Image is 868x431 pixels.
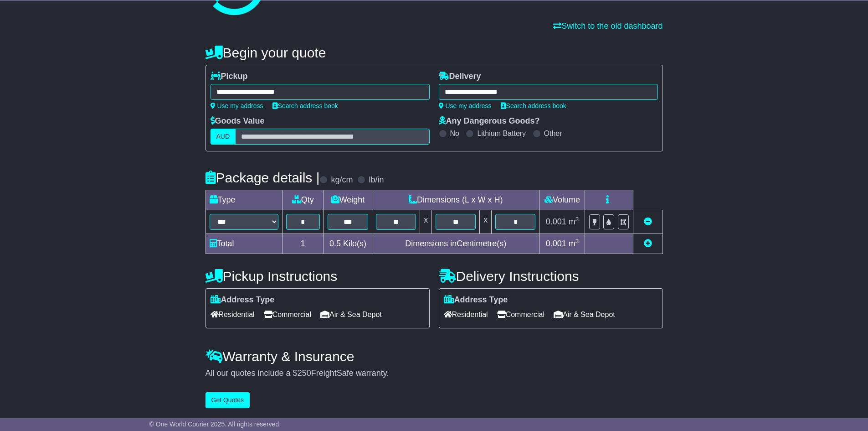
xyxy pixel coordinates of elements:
[205,45,663,60] h4: Begin your quote
[320,307,382,322] span: Air & Sea Depot
[211,307,255,322] span: Residential
[544,129,562,138] label: Other
[211,116,265,126] label: Goods Value
[372,234,539,254] td: Dimensions in Centimetre(s)
[324,234,372,254] td: Kilo(s)
[546,239,566,248] span: 0.001
[211,102,263,109] a: Use my address
[205,269,430,284] h4: Pickup Instructions
[539,190,585,210] td: Volume
[554,307,615,322] span: Air & Sea Depot
[298,369,311,378] span: 250
[324,190,372,210] td: Weight
[205,170,320,185] h4: Package details |
[439,72,481,82] label: Delivery
[272,102,338,109] a: Search address book
[282,234,324,254] td: 1
[264,307,311,322] span: Commercial
[331,175,353,185] label: kg/cm
[205,190,282,210] td: Type
[211,72,248,82] label: Pickup
[282,190,324,210] td: Qty
[501,102,566,109] a: Search address book
[497,307,544,322] span: Commercial
[477,129,526,138] label: Lithium Battery
[480,210,492,234] td: x
[439,102,492,109] a: Use my address
[644,217,652,226] a: Remove this item
[369,175,384,185] label: lb/in
[205,392,250,408] button: Get Quotes
[439,116,540,126] label: Any Dangerous Goods?
[211,129,236,145] label: AUD
[644,239,652,248] a: Add new item
[205,234,282,254] td: Total
[444,307,488,322] span: Residential
[569,217,579,226] span: m
[205,369,663,379] div: All our quotes include a $ FreightSafe warranty.
[569,239,579,248] span: m
[205,349,663,364] h4: Warranty & Insurance
[149,421,281,428] span: © One World Courier 2025. All rights reserved.
[439,269,663,284] h4: Delivery Instructions
[329,239,341,248] span: 0.5
[546,217,566,226] span: 0.001
[575,216,579,223] sup: 3
[553,21,663,31] a: Switch to the old dashboard
[575,238,579,244] sup: 3
[211,295,275,305] label: Address Type
[450,129,459,138] label: No
[444,295,508,305] label: Address Type
[372,190,539,210] td: Dimensions (L x W x H)
[420,210,432,234] td: x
